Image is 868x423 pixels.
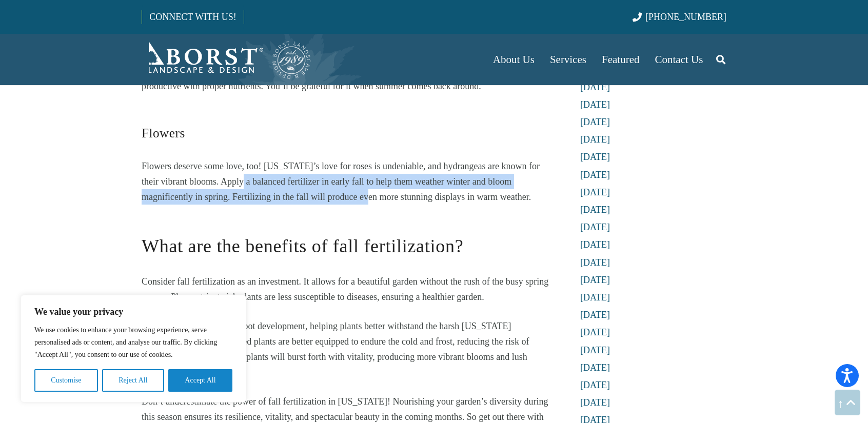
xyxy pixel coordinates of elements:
a: [DATE] [580,345,610,355]
p: We value your privacy [34,306,232,318]
span: Flowers deserve some love, too! [US_STATE]’s love for roses is undeniable, and hydrangeas are kno... [142,161,540,202]
a: CONNECT WITH US! [142,5,243,29]
span: Flowers [142,126,185,140]
a: [DATE] [580,310,610,320]
a: [DATE] [580,205,610,215]
button: Accept All [168,369,232,392]
a: Borst-Logo [142,39,312,80]
span: Services [550,53,586,66]
div: We value your privacy [21,295,246,402]
a: [DATE] [580,222,610,232]
a: [DATE] [580,99,610,110]
a: [PHONE_NUMBER] [633,12,726,22]
a: [DATE] [580,380,610,390]
a: [DATE] [580,239,610,250]
a: [DATE] [580,152,610,162]
span: Fall fertilization promotes root development, helping plants better withstand the harsh [US_STATE... [142,321,529,377]
a: About Us [485,34,542,85]
a: [DATE] [580,257,610,268]
button: Customise [34,369,98,392]
a: Search [711,47,731,72]
span: [PHONE_NUMBER] [645,12,726,22]
p: We use cookies to enhance your browsing experience, serve personalised ads or content, and analys... [34,324,232,361]
a: [DATE] [580,134,610,145]
a: Back to top [835,390,860,415]
a: [DATE] [580,82,610,92]
a: [DATE] [580,170,610,180]
a: Featured [594,34,647,85]
span: Apple and cherry trees deserve a nutritious boost during the fall. This helps ensure a bountiful ... [142,50,539,91]
a: Contact Us [647,34,711,85]
span: Consider fall fertilization as an investment. It allows for a beautiful garden without the rush o... [142,276,548,302]
span: Contact Us [655,53,703,66]
a: [DATE] [580,397,610,408]
a: [DATE] [580,117,610,127]
span: What are the benefits of fall fertilization? [142,236,463,256]
button: Reject All [102,369,164,392]
a: [DATE] [580,292,610,303]
a: [DATE] [580,327,610,337]
a: [DATE] [580,362,610,373]
a: Services [542,34,594,85]
a: [DATE] [580,187,610,197]
a: [DATE] [580,275,610,285]
span: Featured [602,53,639,66]
span: About Us [493,53,535,66]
